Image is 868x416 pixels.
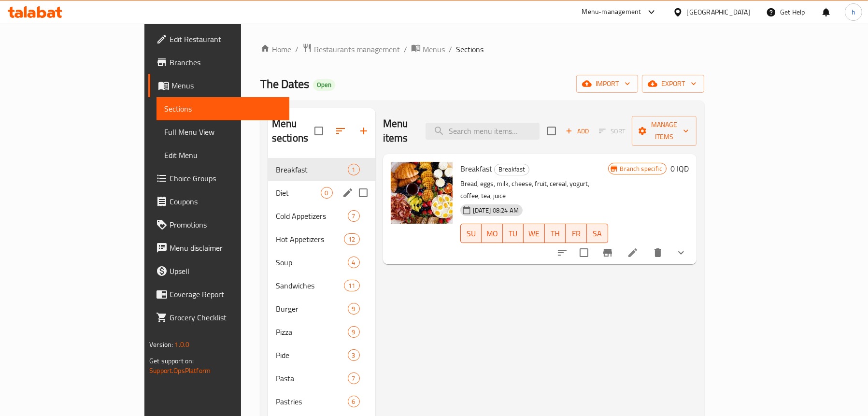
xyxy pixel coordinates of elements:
[149,355,194,367] span: Get support on:
[170,219,282,230] span: Promotions
[587,224,608,243] button: SA
[148,28,289,51] a: Edit Restaurant
[276,210,348,222] span: Cold Appetizers
[482,224,503,243] button: MO
[348,328,359,337] span: 9
[675,247,687,258] svg: Show Choices
[276,187,321,199] span: Diet
[348,374,359,383] span: 7
[295,43,299,55] li: /
[852,7,855,17] span: h
[148,167,289,190] a: Choice Groups
[314,43,400,55] span: Restaurants management
[149,338,173,351] span: Version:
[348,397,359,406] span: 6
[348,257,360,268] div: items
[404,43,407,55] li: /
[569,227,583,241] span: FR
[344,280,359,291] div: items
[348,304,359,314] span: 9
[170,242,282,254] span: Menu disclaimer
[276,396,348,407] span: Pastries
[669,241,693,264] button: show more
[650,78,697,90] span: export
[545,224,566,243] button: TH
[268,204,375,228] div: Cold Appetizers7
[584,78,630,90] span: import
[460,161,492,176] span: Breakfast
[341,186,355,200] button: edit
[495,164,529,175] span: Breakfast
[276,233,344,245] div: Hot Appetizers
[148,213,289,236] a: Promotions
[574,243,594,263] span: Select to update
[456,43,484,55] span: Sections
[276,257,348,268] span: Soup
[276,164,348,175] span: Breakfast
[276,326,348,338] span: Pizza
[670,162,689,175] h6: 0 IQD
[164,103,282,115] span: Sections
[157,143,289,167] a: Edit Menu
[148,236,289,259] a: Menu disclaimer
[687,7,751,17] div: [GEOGRAPHIC_DATA]
[527,227,541,241] span: WE
[170,312,282,323] span: Grocery Checklist
[149,364,211,377] a: Support.OpsPlatform
[276,280,344,291] span: Sandwiches
[148,51,289,74] a: Branches
[348,210,360,222] div: items
[170,172,282,184] span: Choice Groups
[157,97,289,120] a: Sections
[276,349,348,361] div: Pide
[632,116,697,146] button: Manage items
[524,224,545,243] button: WE
[157,120,289,143] a: Full Menu View
[469,206,523,215] span: [DATE] 08:24 AM
[268,367,375,390] div: Pasta7
[426,123,540,140] input: search
[344,281,359,290] span: 11
[642,75,704,93] button: export
[348,164,360,175] div: items
[148,283,289,306] a: Coverage Report
[383,116,414,145] h2: Menu items
[593,124,632,139] span: Select section first
[268,181,375,204] div: Diet0edit
[268,320,375,344] div: Pizza9
[344,233,359,245] div: items
[449,43,452,55] li: /
[272,116,314,145] h2: Menu sections
[268,158,375,181] div: Breakfast1
[276,303,348,315] span: Burger
[348,326,360,338] div: items
[591,227,604,241] span: SA
[596,241,619,264] button: Branch-specific-item
[507,227,520,241] span: TU
[485,227,499,241] span: MO
[348,373,360,384] div: items
[276,373,348,384] span: Pasta
[321,188,332,198] span: 0
[348,258,359,267] span: 4
[576,75,638,93] button: import
[562,124,593,139] button: Add
[309,121,329,141] span: Select all sections
[313,79,335,91] div: Open
[411,43,445,56] a: Menus
[348,396,360,407] div: items
[268,228,375,251] div: Hot Appetizers12
[616,164,666,173] span: Branch specific
[175,338,190,351] span: 1.0.0
[460,178,608,202] p: Bread, eggs, milk, cheese, fruit, cereal, yogurt, coffee, tea, juice
[391,162,453,224] img: Breakfast
[148,259,289,283] a: Upsell
[268,344,375,367] div: Pide3
[170,265,282,277] span: Upsell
